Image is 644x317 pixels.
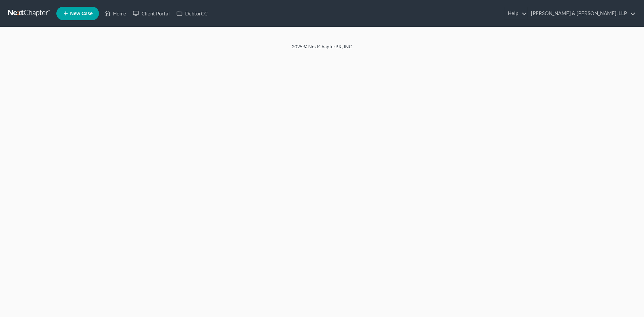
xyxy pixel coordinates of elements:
a: Client Portal [129,7,173,19]
a: Help [504,7,527,19]
a: [PERSON_NAME] & [PERSON_NAME], LLP [528,7,636,19]
div: 2025 © NextChapterBK, INC [131,43,513,55]
a: DebtorCC [173,7,211,19]
new-legal-case-button: New Case [56,7,99,20]
a: Home [101,7,129,19]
